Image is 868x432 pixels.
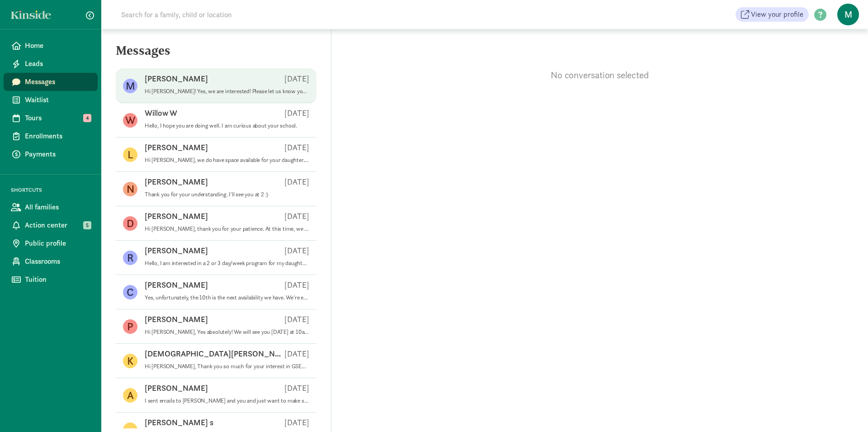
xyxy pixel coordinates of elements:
[145,211,208,222] p: [PERSON_NAME]
[25,58,90,69] span: Leads
[101,43,331,65] h5: Messages
[4,73,98,91] a: Messages
[145,225,309,233] p: Hi [PERSON_NAME], thank you for your patience. At this time, we are fully enrolled for our [DEMOG...
[145,294,309,301] p: Yes, unfortunately, the 10th is the next availability we have. We're excited to see you guys agai...
[284,314,309,325] p: [DATE]
[4,252,98,271] a: Classrooms
[145,122,309,129] p: Hello, I hope you are doing well. I am curious about your school.
[83,114,91,122] span: 4
[25,202,90,213] span: All families
[4,109,98,127] a: Tours 4
[837,4,859,25] span: M
[25,256,90,267] span: Classrooms
[116,5,369,24] input: Search for a family, child or location
[145,363,309,370] p: Hi [PERSON_NAME], Thank you so much for your interest in GSECC! You're more than welcome to book ...
[145,157,309,164] p: Hi [PERSON_NAME], we do have space available for your daughter. if you could email me at [EMAIL_A...
[145,417,213,428] p: [PERSON_NAME] s
[4,55,98,73] a: Leads
[145,280,208,290] p: [PERSON_NAME]
[145,88,309,95] p: Hi [PERSON_NAME]! Yes, we are interested! Please let us know your availabilities for a tour. In o...
[25,149,90,160] span: Payments
[145,383,208,394] p: [PERSON_NAME]
[25,113,90,123] span: Tours
[25,131,90,142] span: Enrollments
[284,211,309,222] p: [DATE]
[4,271,98,289] a: Tuition
[4,127,98,145] a: Enrollments
[145,176,208,187] p: [PERSON_NAME]
[751,9,803,20] span: View your profile
[123,319,137,334] figure: P
[123,354,137,368] figure: K
[145,245,208,256] p: [PERSON_NAME]
[145,73,208,84] p: [PERSON_NAME]
[145,191,309,198] p: Thank you for your understanding. I'll see you at 2 :)
[4,91,98,109] a: Waitlist
[145,348,284,359] p: [DEMOGRAPHIC_DATA][PERSON_NAME]
[123,147,137,162] figure: L
[25,220,90,231] span: Action center
[123,388,137,403] figure: A
[736,7,809,22] a: View your profile
[4,234,98,252] a: Public profile
[284,348,309,359] p: [DATE]
[284,176,309,187] p: [DATE]
[4,37,98,55] a: Home
[25,76,90,87] span: Messages
[331,69,868,81] p: No conversation selected
[145,142,208,153] p: [PERSON_NAME]
[83,221,91,229] span: 5
[123,182,137,196] figure: N
[284,108,309,119] p: [DATE]
[123,285,137,299] figure: C
[284,73,309,84] p: [DATE]
[123,251,137,265] figure: R
[123,113,137,128] figure: W
[25,274,90,285] span: Tuition
[284,280,309,290] p: [DATE]
[145,328,309,336] p: Hi [PERSON_NAME], Yes absolutely! We will see you [DATE] at 10am :)
[284,142,309,153] p: [DATE]
[145,108,177,119] p: Willow W
[25,238,90,249] span: Public profile
[145,397,309,404] p: I sent emails to [PERSON_NAME] and you and just want to make sure they are getting through. I'm s...
[123,79,137,93] figure: M
[284,245,309,256] p: [DATE]
[4,145,98,163] a: Payments
[284,417,309,428] p: [DATE]
[4,198,98,216] a: All families
[123,216,137,231] figure: D
[25,40,90,51] span: Home
[145,314,208,325] p: [PERSON_NAME]
[145,260,309,267] p: Hello, I am interested in a 2 or 3 day/week program for my daughter (born [DEMOGRAPHIC_DATA]), st...
[284,383,309,394] p: [DATE]
[25,95,90,105] span: Waitlist
[4,216,98,234] a: Action center 5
